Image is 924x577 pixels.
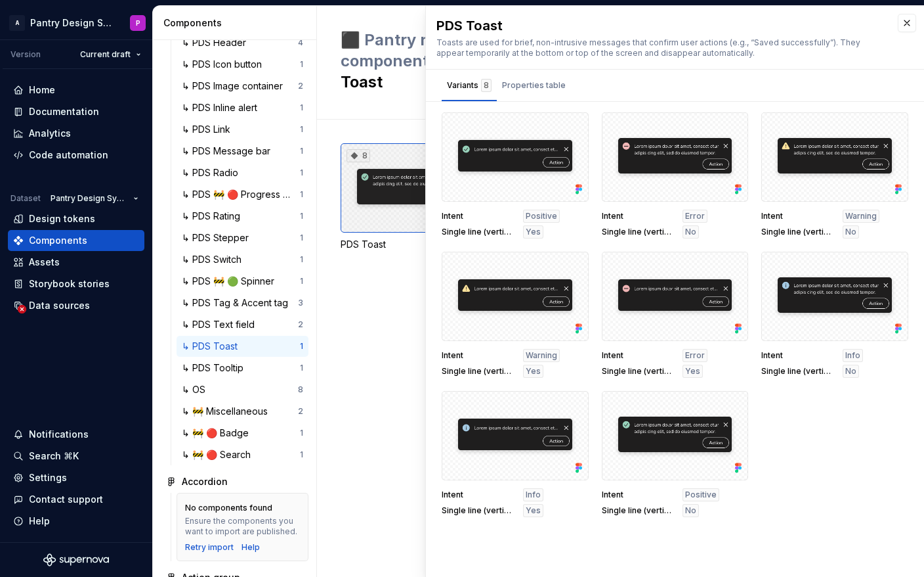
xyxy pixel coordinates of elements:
div: Storybook stories [29,277,110,290]
div: 1 [300,233,303,243]
a: Design tokens [8,208,144,229]
div: 1 [300,103,303,113]
div: Home [29,83,55,97]
a: Assets [8,252,144,273]
div: 1 [300,450,303,460]
span: Yes [526,227,541,237]
span: Intent [761,211,835,221]
a: ↳ PDS Text field2 [177,314,308,335]
a: ↳ PDS Tooltip1 [177,358,308,379]
div: ↳ PDS Stepper [182,231,254,244]
span: Intent [602,211,675,221]
a: Components [8,230,144,251]
div: Version [10,49,41,60]
span: Info [845,350,860,361]
div: Components [29,234,87,247]
div: ↳ PDS Link [182,123,236,136]
a: Code automation [8,145,144,166]
div: ↳ PDS Rating [182,210,245,223]
span: No [845,366,856,377]
span: Current draft [80,49,131,60]
div: Settings [29,471,67,484]
a: ↳ PDS Header4 [177,32,308,53]
button: APantry Design SystemP [3,9,150,37]
span: No [685,227,696,237]
h2: ↳ PDS Toast [341,30,533,93]
a: Analytics [8,123,144,144]
button: Contact support [8,489,144,510]
a: ↳ PDS 🚧 🔴 Progress Bar1 [177,184,308,205]
span: Warning [845,211,877,221]
div: ↳ 🚧 🔴 Search [182,448,256,461]
a: ↳ PDS Tag & Accent tag3 [177,292,308,313]
a: ↳ 🚧 🔴 Badge1 [177,423,308,444]
a: ↳ PDS Toast1 [177,336,308,357]
a: ↳ PDS Rating1 [177,206,308,227]
div: Help [241,542,260,553]
div: Components [163,16,311,30]
span: Positive [526,211,557,221]
div: ↳ PDS 🚧 🟢 Spinner [182,275,280,288]
span: Positive [685,490,717,500]
span: Single line (vertically centered)) [442,505,515,516]
svg: Supernova Logo [43,553,109,566]
span: Intent [442,490,515,500]
div: PDS Toast [341,238,486,251]
div: Code automation [29,149,108,162]
span: Intent [442,350,515,361]
button: Retry import [185,542,234,553]
div: 1 [300,189,303,200]
a: ↳ PDS Message bar1 [177,141,308,162]
div: 3 [298,298,303,308]
a: ↳ PDS 🚧 🟢 Spinner1 [177,271,308,292]
a: ↳ PDS Radio1 [177,162,308,183]
div: Data sources [29,299,90,312]
span: Yes [526,366,541,377]
div: Documentation [29,105,99,118]
div: ↳ PDS Tag & Accent tag [182,296,293,310]
a: ↳ PDS Image container2 [177,76,308,97]
button: Pantry Design System [45,189,144,208]
a: ↳ OS8 [177,379,308,400]
div: ↳ PDS Inline alert [182,101,262,114]
div: Variants [447,79,492,92]
span: Single line (vertically centered)) [602,227,675,237]
div: Pantry Design System [30,16,114,30]
span: Yes [685,366,700,377]
div: 8PDS Toast [341,143,486,251]
div: ↳ 🚧 Miscellaneous [182,405,273,418]
div: Dataset [10,193,41,204]
span: Intent [602,350,675,361]
div: 2 [298,81,303,91]
div: 2 [298,406,303,417]
div: 8 [346,149,370,162]
span: Intent [602,490,675,500]
div: 1 [300,341,303,352]
a: Storybook stories [8,273,144,294]
a: ↳ 🚧 Miscellaneous2 [177,401,308,422]
a: ↳ PDS Icon button1 [177,54,308,75]
span: Single line (vertically centered)) [602,366,675,377]
div: 1 [300,428,303,438]
div: 1 [300,124,303,135]
div: ↳ OS [182,383,211,396]
div: ↳ PDS Tooltip [182,361,249,375]
div: Help [29,515,50,528]
span: Warning [526,350,557,361]
span: Intent [442,211,515,221]
a: Data sources [8,295,144,316]
a: ↳ PDS Inline alert1 [177,97,308,118]
a: Documentation [8,101,144,122]
div: Search ⌘K [29,450,79,463]
div: ↳ PDS 🚧 🔴 Progress Bar [182,188,300,201]
span: Error [685,211,705,221]
div: Notifications [29,428,89,441]
div: Ensure the components you want to import are published. [185,516,300,537]
div: A [9,15,25,31]
span: Single line (vertically centered)) [442,227,515,237]
div: ↳ 🚧 🔴 Badge [182,427,254,440]
div: 2 [298,319,303,330]
div: 8 [298,384,303,395]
